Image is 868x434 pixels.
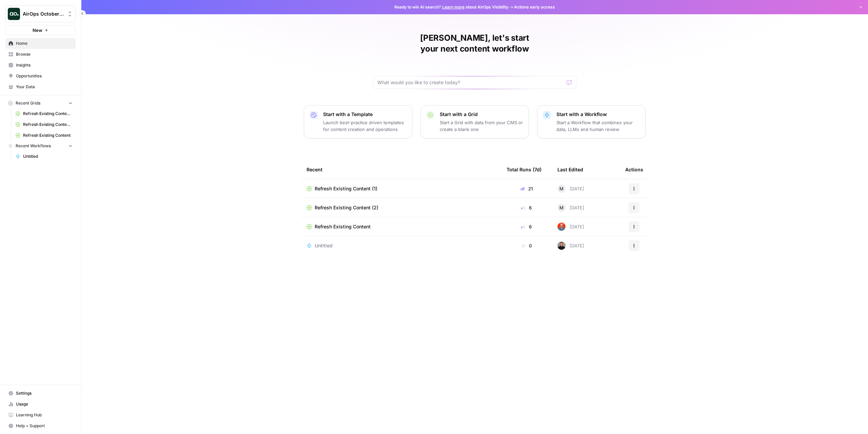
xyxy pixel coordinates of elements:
[377,79,564,86] input: What would you like to create today?
[16,73,73,79] span: Opportunities
[307,242,496,249] a: Untitled
[5,81,76,92] a: Your Data
[315,242,333,249] span: Untitled
[16,143,51,149] span: Recent Workflows
[557,185,584,193] div: [DATE]
[5,98,76,108] button: Recent Grids
[5,141,76,151] button: Recent Workflows
[33,27,42,34] span: New
[5,399,76,410] a: Usage
[557,223,566,231] img: 698zlg3kfdwlkwrbrsgpwna4smrc
[537,105,646,138] button: Start with a WorkflowStart a Workflow that combines your data, LLMs and human review
[440,119,523,133] p: Start a Grid with data from your CMS or create a blank one
[16,62,73,68] span: Insights
[507,204,547,211] div: 6
[307,204,496,211] a: Refresh Existing Content (2)
[557,204,584,212] div: [DATE]
[315,204,378,211] span: Refresh Existing Content (2)
[5,388,76,399] a: Settings
[507,185,547,192] div: 21
[304,105,412,138] button: Start with a TemplateLaunch best-practice driven templates for content creation and operations
[307,160,496,179] div: Recent
[23,132,73,138] span: Refresh Existing Content
[315,185,377,192] span: Refresh Existing Content (1)
[323,119,407,133] p: Launch best-practice driven templates for content creation and operations
[5,49,76,60] a: Browse
[16,84,73,90] span: Your Data
[556,111,640,118] p: Start with a Workflow
[373,33,576,54] h1: [PERSON_NAME], let's start your next content workflow
[507,160,541,179] div: Total Runs (7d)
[559,204,564,211] span: M
[420,105,529,138] button: Start with a GridStart a Grid with data from your CMS or create a blank one
[16,100,40,106] span: Recent Grids
[16,412,73,418] span: Learning Hub
[507,223,547,230] div: 6
[16,390,73,396] span: Settings
[16,51,73,57] span: Browse
[16,40,73,46] span: Home
[5,71,76,81] a: Opportunities
[440,111,523,118] p: Start with a Grid
[23,11,64,17] span: AirOps October Cohort
[23,111,73,117] span: Refresh Existing Content (1)
[307,185,496,192] a: Refresh Existing Content (1)
[323,111,407,118] p: Start with a Template
[556,119,640,133] p: Start a Workflow that combines your data, LLMs and human review
[557,242,566,250] img: gakg5ozwg7i5ne5ujip7i34nl3nv
[8,8,20,20] img: AirOps October Cohort Logo
[442,4,465,10] a: Learn more
[13,130,76,141] a: Refresh Existing Content
[23,121,73,128] span: Refresh Existing Content (2)
[559,185,564,192] span: M
[23,153,73,159] span: Untitled
[5,410,76,420] a: Learning Hub
[13,119,76,130] a: Refresh Existing Content (2)
[514,4,555,10] span: Actions early access
[625,160,643,179] div: Actions
[16,401,73,407] span: Usage
[557,223,584,231] div: [DATE]
[394,4,509,10] span: Ready to win AI search? about AirOps Visibility
[5,60,76,71] a: Insights
[5,420,76,431] button: Help + Support
[13,151,76,162] a: Untitled
[557,242,584,250] div: [DATE]
[557,160,583,179] div: Last Edited
[5,25,76,35] button: New
[16,423,73,429] span: Help + Support
[5,5,76,22] button: Workspace: AirOps October Cohort
[13,108,76,119] a: Refresh Existing Content (1)
[507,242,547,249] div: 0
[315,223,371,230] span: Refresh Existing Content
[5,38,76,49] a: Home
[307,223,496,230] a: Refresh Existing Content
